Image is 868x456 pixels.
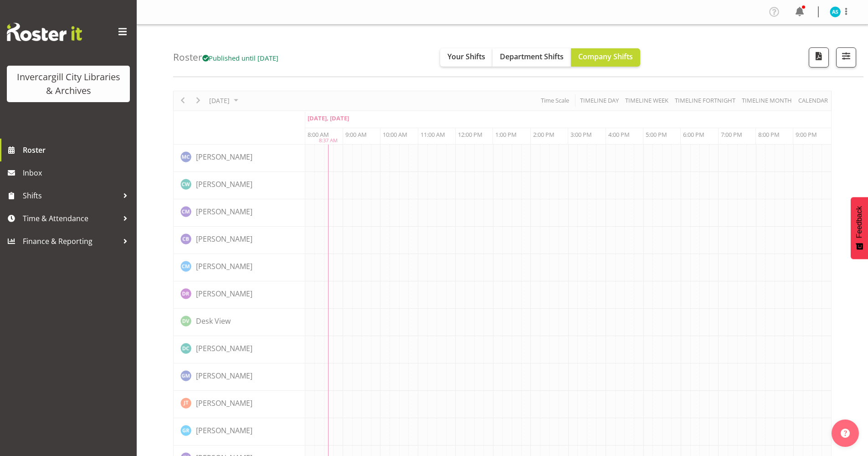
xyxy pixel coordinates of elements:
img: help-xxl-2.png [841,429,850,438]
button: Department Shifts [493,48,571,67]
button: Your Shifts [440,48,493,67]
span: Published until [DATE] [202,53,279,62]
span: Your Shifts [447,52,485,62]
span: Company Shifts [578,52,633,62]
span: Inbox [23,166,132,180]
button: Company Shifts [571,48,640,67]
span: Finance & Reporting [23,234,118,248]
span: Shifts [23,189,118,202]
img: amanda-stenton11678.jpg [830,6,841,17]
span: Roster [23,143,132,157]
button: Feedback - Show survey [851,197,868,259]
span: Time & Attendance [23,212,118,225]
img: Rosterit website logo [7,23,82,41]
div: Invercargill City Libraries & Archives [16,70,121,98]
span: Department Shifts [500,52,564,62]
h4: Roster [173,52,279,62]
button: Download a PDF of the roster for the current day [809,47,829,67]
span: Feedback [855,206,863,238]
button: Filter Shifts [836,47,856,67]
